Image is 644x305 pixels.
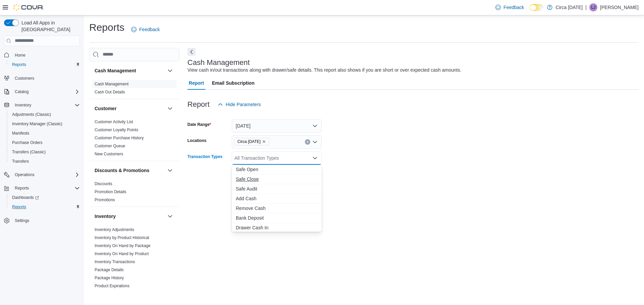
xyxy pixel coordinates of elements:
span: Transfers (Classic) [9,148,80,156]
button: Cash Management [166,67,174,75]
button: Inventory Manager (Classic) [7,119,83,129]
span: Package Details [95,267,124,273]
a: Cash Out Details [95,90,125,94]
span: Safe Open [236,166,318,173]
button: Customer [95,105,165,112]
button: Operations [1,170,83,179]
a: Product Expirations [95,284,129,288]
button: Manifests [7,129,83,138]
p: [PERSON_NAME] [600,3,639,11]
span: Reports [12,62,26,67]
a: New Customers [95,152,123,156]
h3: Cash Management [187,59,250,67]
span: Reports [12,184,80,192]
h3: Customer [95,105,116,112]
span: Catalog [12,88,80,96]
button: Inventory [1,100,83,110]
button: Catalog [12,88,31,96]
a: Manifests [9,129,32,137]
button: Open list of options [312,139,318,145]
a: Inventory On Hand by Package [95,243,151,248]
a: Promotion Details [95,189,126,194]
a: Cash Management [95,82,128,86]
span: Customer Loyalty Points [95,127,138,133]
span: Inventory On Hand by Product [95,251,149,256]
button: Catalog [1,87,83,96]
span: Bank Deposit [236,215,318,221]
span: Inventory [12,101,80,109]
div: Customer [89,118,179,161]
button: Cash Management [95,67,165,74]
span: Load All Apps in [GEOGRAPHIC_DATA] [19,19,80,33]
button: Purchase Orders [7,138,83,147]
span: Purchase Orders [9,139,80,147]
button: Add Cash [232,194,322,204]
button: Inventory [12,101,34,109]
span: Adjustments (Classic) [12,112,51,117]
h3: Discounts & Promotions [95,167,149,174]
span: Feedback [139,26,160,33]
img: Cova [13,4,44,11]
span: Dashboards [12,195,39,200]
span: Purchase Orders [12,140,43,145]
span: Inventory [15,102,31,108]
input: Dark Mode [530,4,544,11]
button: Home [1,50,83,60]
div: View cash in/out transactions along with drawer/safe details. This report also shows if you are s... [187,67,462,74]
span: Product Expirations [95,283,129,289]
span: Settings [15,218,29,223]
span: Cash Management [95,81,128,87]
button: Discounts & Promotions [95,167,165,174]
a: Customer Activity List [95,120,133,124]
button: Clear input [305,139,310,145]
button: Remove Cash [232,204,322,213]
span: Inventory Adjustments [95,227,134,232]
a: Customer Queue [95,144,125,148]
a: Feedback [128,23,162,36]
span: Customer Purchase History [95,135,144,141]
a: Customers [12,74,37,82]
button: Reports [7,202,83,212]
a: Discounts [95,181,112,186]
span: Reports [9,61,80,69]
button: Reports [12,184,32,192]
button: Safe Close [232,174,322,184]
span: Settings [12,216,80,225]
a: Home [12,51,28,59]
span: Operations [15,172,35,177]
label: Date Range [187,122,211,127]
h3: Inventory [95,213,116,220]
a: Purchase Orders [9,139,45,147]
p: | [585,3,587,11]
span: LJ [591,3,596,11]
span: Remove Cash [236,205,318,212]
a: Reports [9,61,29,69]
span: Home [12,51,80,59]
a: Reports [9,203,29,211]
nav: Complex example [4,48,80,243]
button: Transfers (Classic) [7,147,83,157]
div: Discounts & Promotions [89,180,179,207]
span: Safe Audit [236,185,318,192]
span: Report [189,76,204,90]
a: Package History [95,276,124,280]
a: Inventory Manager (Classic) [9,120,65,128]
span: Circa 1818 [234,138,269,145]
span: Inventory Transactions [95,259,135,264]
span: Discounts [95,181,112,186]
button: Drawer Cash In [232,223,322,233]
span: Circa [DATE] [237,138,261,145]
button: Adjustments (Classic) [7,110,83,119]
span: Operations [12,171,80,179]
span: Reports [12,204,26,210]
button: Hide Parameters [215,98,264,111]
span: Reports [15,185,29,191]
button: Next [187,48,196,56]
